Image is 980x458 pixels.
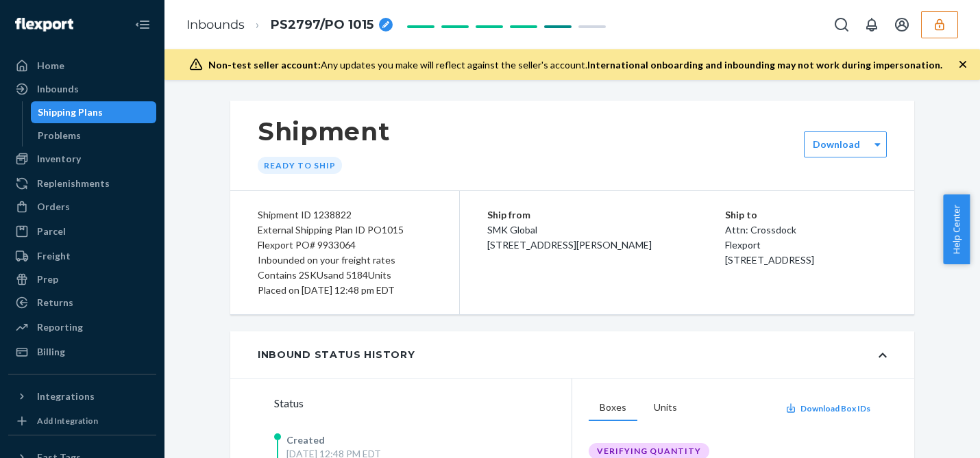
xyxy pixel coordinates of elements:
[37,177,110,190] div: Replenishments
[37,82,79,96] div: Inbounds
[725,254,814,266] span: [STREET_ADDRESS]
[208,58,942,72] div: Any updates you make will reflect against the seller's account.
[31,101,157,123] a: Shipping Plans
[258,283,432,298] div: Placed on [DATE] 12:48 pm EDT
[8,220,156,242] a: Parcel
[8,245,156,267] a: Freight
[286,434,325,446] span: Created
[271,16,373,34] span: PS2797/PO 1015
[725,222,887,238] p: Attn: Crossdock
[8,173,156,194] a: Replenishments
[828,11,855,38] button: Open Search Box
[8,316,156,338] a: Reporting
[37,200,70,214] div: Orders
[8,78,156,100] a: Inbounds
[258,117,390,146] h1: Shipment
[38,105,103,119] div: Shipping Plans
[258,348,415,361] div: Inbound Status History
[31,125,157,147] a: Problems
[15,18,73,31] img: Flexport logo
[589,395,637,421] button: Boxes
[37,320,83,334] div: Reporting
[643,395,688,421] button: Units
[37,272,58,286] div: Prep
[37,345,65,359] div: Billing
[725,207,887,222] p: Ship to
[891,417,966,451] iframe: Opens a widget where you can chat to one of our agents
[888,11,916,38] button: Open account menu
[8,148,156,170] a: Inventory
[258,222,432,238] div: External Shipping Plan ID PO1015
[8,268,156,290] a: Prep
[258,157,342,174] div: Ready to ship
[175,5,404,45] ol: breadcrumbs
[8,341,156,363] a: Billing
[37,390,95,403] div: Integrations
[38,129,81,142] div: Problems
[785,403,870,414] button: Download Box IDs
[37,249,71,263] div: Freight
[258,253,432,268] div: Inbounded on your freight rates
[258,238,432,253] div: Flexport PO# 9933064
[37,152,81,166] div: Inventory
[858,11,885,38] button: Open notifications
[487,224,652,251] span: SMK Global [STREET_ADDRESS][PERSON_NAME]
[8,55,156,77] a: Home
[725,238,887,253] p: Flexport
[186,17,245,32] a: Inbounds
[37,59,64,73] div: Home
[37,225,66,238] div: Parcel
[813,138,860,151] label: Download
[37,296,73,309] div: Returns
[129,11,156,38] button: Close Navigation
[487,207,725,222] p: Ship from
[597,446,701,457] span: VERIFYING QUANTITY
[8,385,156,407] button: Integrations
[274,395,572,411] div: Status
[8,196,156,218] a: Orders
[37,415,98,427] div: Add Integration
[8,292,156,314] a: Returns
[943,194,970,264] button: Help Center
[587,59,942,71] span: International onboarding and inbounding may not work during impersonation.
[8,413,156,429] a: Add Integration
[208,59,321,71] span: Non-test seller account:
[258,268,432,283] div: Contains 2 SKUs and 5184 Units
[258,207,432,222] div: Shipment ID 1238822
